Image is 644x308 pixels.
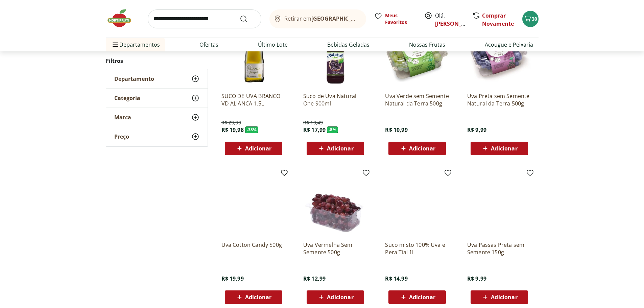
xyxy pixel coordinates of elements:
[245,126,259,133] span: - 33 %
[114,75,154,82] span: Departamento
[491,146,517,151] span: Adicionar
[327,294,353,300] span: Adicionar
[385,275,407,282] span: R$ 14,99
[471,142,528,155] button: Adicionar
[482,12,514,27] a: Comprar Novamente
[303,119,323,126] span: R$ 19,49
[225,290,282,304] button: Adicionar
[435,20,479,27] a: [PERSON_NAME]
[409,41,445,49] a: Nossas Frutas
[467,126,486,134] span: R$ 9,99
[467,275,486,282] span: R$ 9,99
[485,41,533,49] a: Açougue e Peixaria
[114,114,131,121] span: Marca
[245,146,271,151] span: Adicionar
[221,126,244,134] span: R$ 19,98
[522,11,539,27] button: Carrinho
[221,92,286,107] a: SUCO DE UVA BRANCO VD ALIANCA 1,5L
[467,92,531,107] a: Uva Preta sem Semente Natural da Terra 500g
[106,69,208,88] button: Departamento
[221,275,244,282] span: R$ 19,99
[385,23,449,87] img: Uva Verde sem Semente Natural da Terra 500g
[106,127,208,146] button: Preço
[327,126,338,133] span: - 8 %
[491,294,517,300] span: Adicionar
[114,95,140,101] span: Categoria
[385,171,449,236] img: Suco misto 100% Uva e Pera Tial 1l
[199,41,218,49] a: Ofertas
[111,37,160,53] span: Departamentos
[221,171,286,236] img: Uva Cotton Candy 500g
[106,108,208,127] button: Marca
[303,23,367,87] img: Suco de Uva Natural One 900ml
[114,133,129,140] span: Preço
[467,241,531,256] a: Uva Passas Preta sem Semente 150g
[106,89,208,108] button: Categoria
[388,142,446,155] button: Adicionar
[245,294,271,300] span: Adicionar
[311,15,425,22] b: [GEOGRAPHIC_DATA]/[GEOGRAPHIC_DATA]
[221,119,241,126] span: R$ 29,99
[385,12,416,26] span: Meus Favoritos
[225,142,282,155] button: Adicionar
[409,294,435,300] span: Adicionar
[284,16,359,22] span: Retirar em
[409,146,435,151] span: Adicionar
[467,23,531,87] img: Uva Preta sem Semente Natural da Terra 500g
[269,9,366,28] button: Retirar em[GEOGRAPHIC_DATA]/[GEOGRAPHIC_DATA]
[307,142,364,155] button: Adicionar
[327,146,353,151] span: Adicionar
[303,241,367,256] a: Uva Vermelha Sem Semente 500g
[532,16,537,22] span: 30
[385,92,449,107] a: Uva Verde sem Semente Natural da Terra 500g
[221,241,286,256] a: Uva Cotton Candy 500g
[435,11,465,28] span: Olá,
[385,241,449,256] a: Suco misto 100% Uva e Pera Tial 1l
[303,92,367,107] a: Suco de Uva Natural One 900ml
[240,15,256,23] button: Submit Search
[374,12,416,26] a: Meus Favoritos
[111,37,119,53] button: Menu
[388,290,446,304] button: Adicionar
[467,171,531,236] img: Uva Passas Preta sem Semente 150g
[221,23,286,87] img: SUCO DE UVA BRANCO VD ALIANCA 1,5L
[148,9,261,28] input: search
[307,290,364,304] button: Adicionar
[303,171,367,236] img: Uva Vermelha Sem Semente 500g
[106,8,140,28] img: Hortifruti
[327,41,369,49] a: Bebidas Geladas
[385,126,407,134] span: R$ 10,99
[258,41,288,49] a: Último Lote
[471,290,528,304] button: Adicionar
[303,275,326,282] span: R$ 12,99
[106,54,208,68] h2: Filtros
[303,126,326,134] span: R$ 17,99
